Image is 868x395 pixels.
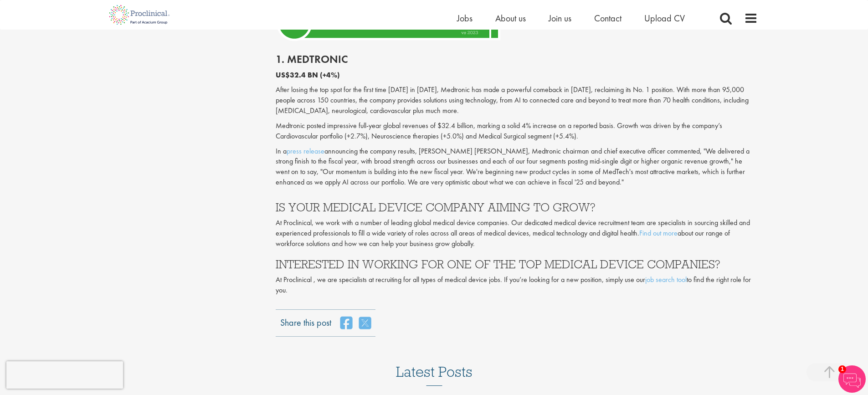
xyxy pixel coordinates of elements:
img: Chatbot [838,365,866,393]
a: press release [287,146,324,156]
a: job search tool [645,275,687,284]
p: Medtronic posted impressive full-year global revenues of $32.4 billion, marking a solid 4% increa... [276,121,758,142]
a: share on twitter [359,316,371,330]
h2: 1. Medtronic [276,53,758,65]
b: US$32.4 BN (+4%) [276,70,340,80]
h3: IS YOUR MEDICAL DEVICE COMPANY AIMING TO GROW? [276,201,758,213]
p: After losing the top spot for the first time [DATE] in [DATE], Medtronic has made a powerful come... [276,85,758,116]
a: Contact [594,12,621,24]
label: Share this post [280,316,331,323]
a: Jobs [457,12,473,24]
a: share on facebook [340,316,352,330]
a: Upload CV [644,12,685,24]
a: Find out more [639,228,678,238]
h3: Latest Posts [396,364,473,386]
p: In a announcing the company results, [PERSON_NAME] [PERSON_NAME], Medtronic chairman and chief ex... [276,146,758,188]
a: Join us [549,12,571,24]
a: About us [495,12,526,24]
span: 1 [838,365,846,373]
p: At Proclinical, we work with a number of leading global medical device companies. Our dedicated m... [276,218,758,249]
p: At Proclinical , we are specialists at recruiting for all types of medical device jobs. If you’re... [276,275,758,296]
h3: INTERESTED IN WORKING FOR ONE OF THE TOP MEDICAL DEVICE COMPANIES? [276,258,758,270]
iframe: reCAPTCHA [6,361,123,389]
